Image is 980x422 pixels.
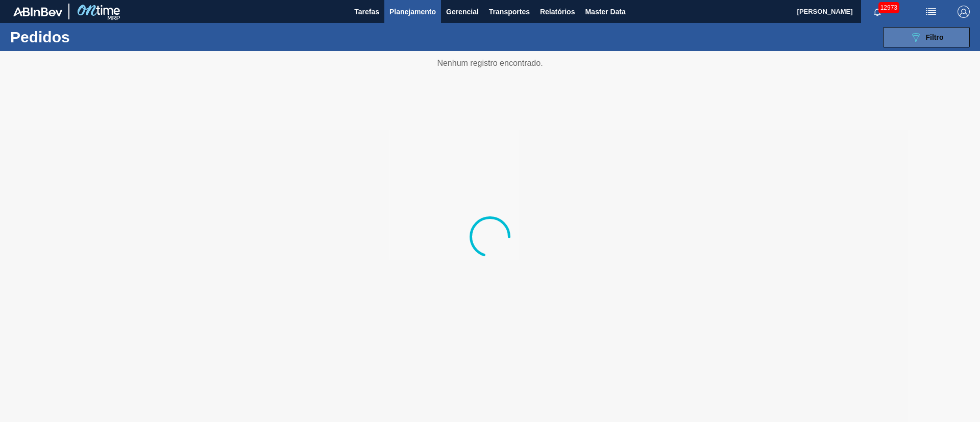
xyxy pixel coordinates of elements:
[861,5,894,19] button: Notificações
[878,2,899,13] span: 12973
[389,6,436,18] span: Planejamento
[958,6,970,18] img: Logout
[489,6,530,18] span: Transportes
[585,6,625,18] span: Master Data
[10,31,163,43] h1: Pedidos
[540,6,575,18] span: Relatórios
[925,6,937,18] img: userActions
[354,6,379,18] span: Tarefas
[13,7,62,16] img: TNhmsLtSVTkK8tSr43FrP2fwEKptu5GPRR3wAAAABJRU5ErkJggg==
[926,33,944,41] span: Filtro
[446,6,479,18] span: Gerencial
[883,27,970,47] button: Filtro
